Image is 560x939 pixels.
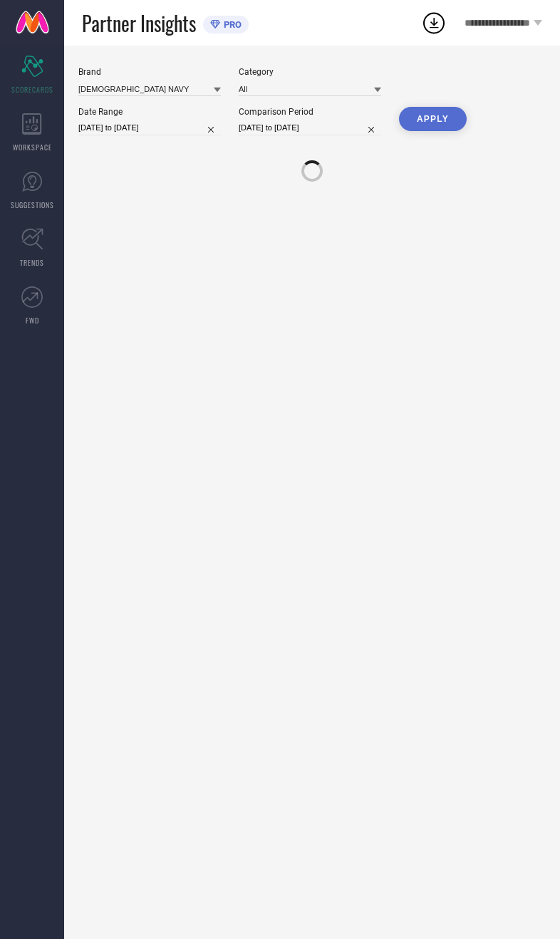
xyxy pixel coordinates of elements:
div: Open download list [421,10,447,36]
span: WORKSPACE [13,142,52,152]
span: Partner Insights [82,9,196,38]
div: Comparison Period [239,107,381,117]
span: FWD [26,315,39,326]
span: SCORECARDS [11,84,53,95]
div: Date Range [78,107,221,117]
div: Brand [78,67,221,77]
span: PRO [220,19,242,30]
button: APPLY [399,107,467,131]
span: TRENDS [20,257,44,268]
input: Select date range [78,120,221,135]
div: Category [239,67,381,77]
span: SUGGESTIONS [11,199,54,210]
input: Select comparison period [239,120,381,135]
